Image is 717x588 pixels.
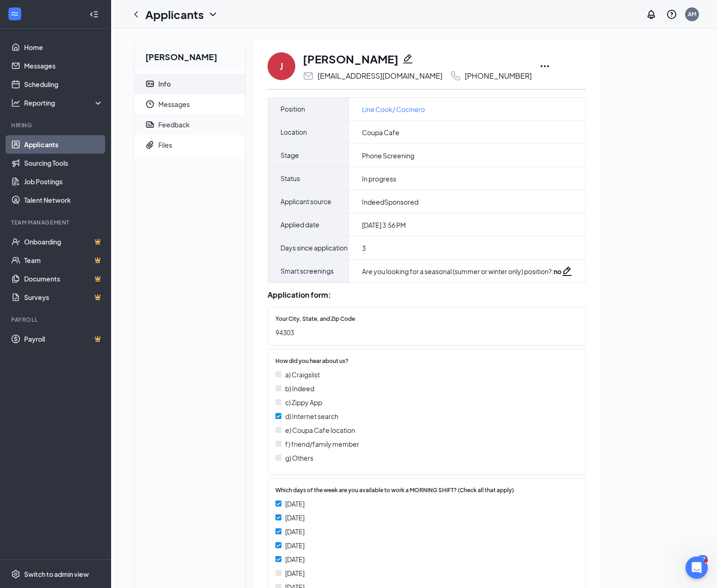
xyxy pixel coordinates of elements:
h2: [PERSON_NAME] [134,40,245,70]
a: Applicants [24,135,103,154]
div: Application form: [268,290,586,300]
span: [DATE] [285,526,305,537]
div: J [280,60,283,73]
a: DocumentsCrown [24,269,103,288]
svg: Phone [450,70,461,81]
div: Files [158,140,172,150]
div: AM [688,10,696,18]
span: [DATE] [285,540,305,550]
span: Applicant source [281,190,331,213]
svg: Paperclip [145,140,155,150]
a: Home [24,38,103,56]
span: Location [281,121,307,144]
div: Team Management [11,219,101,226]
a: TeamCrown [24,251,103,269]
span: Smart screenings [281,260,334,282]
svg: ChevronDown [207,9,218,20]
span: Messages [158,94,238,114]
div: [PHONE_NUMBER] [465,71,532,81]
a: Scheduling [24,75,103,94]
span: [DATE] [285,499,305,509]
span: f) friend/family member [285,439,359,449]
svg: Email [303,70,314,81]
a: Line Cook/ Cocinero [362,104,425,114]
a: Sourcing Tools [24,154,103,172]
svg: Ellipses [539,61,550,72]
svg: Analysis [11,98,20,107]
a: SurveysCrown [24,288,103,307]
span: In progress [362,174,396,183]
span: Status [281,167,300,190]
div: Feedback [158,120,190,129]
span: Phone Screening [362,151,414,160]
svg: WorkstreamLogo [10,9,19,19]
div: Are you looking for a seasonal (summer or winter only) position? : [362,267,561,276]
span: [DATE] 3:56 PM [362,220,406,230]
a: OnboardingCrown [24,232,103,251]
svg: Pencil [402,53,413,64]
span: Applied date [281,213,319,236]
span: IndeedSponsored [362,197,418,206]
div: [EMAIL_ADDRESS][DOMAIN_NAME] [318,71,443,81]
svg: Notifications [646,9,657,20]
a: ClockMessages [134,94,245,114]
svg: Report [145,120,155,129]
svg: Settings [11,569,20,579]
span: 3 [362,244,366,253]
span: Your City, State, and Zip Code [275,315,355,324]
span: c) Zippy App [285,397,322,407]
span: Stage [281,144,299,167]
div: Reporting [24,98,104,107]
span: g) Others [285,453,313,463]
svg: Collapse [89,10,99,19]
h1: [PERSON_NAME] [303,51,399,67]
a: PayrollCrown [24,330,103,348]
svg: Pencil [561,266,573,277]
span: d) Internet search [285,411,338,421]
span: 94303 [275,327,569,338]
span: [DATE] [285,554,305,564]
svg: QuestionInfo [666,9,677,20]
h1: Applicants [145,6,204,22]
a: Talent Network [24,191,103,209]
span: b) Indeed [285,383,314,394]
span: How did you hear about us? [275,357,349,366]
a: ReportFeedback [134,114,245,135]
span: e) Coupa Cafe location [285,425,355,435]
span: Days since application [281,237,348,259]
span: [DATE] [285,513,305,523]
strong: no [554,267,561,275]
div: Hiring [11,121,101,129]
span: [DATE] [285,568,305,578]
div: Payroll [11,316,101,324]
svg: Clock [145,100,155,109]
span: a) Craigslist [285,369,320,380]
div: 12 [698,555,708,563]
svg: ContactCard [145,79,155,88]
div: Switch to admin view [24,569,89,579]
a: PaperclipFiles [134,135,245,155]
a: ContactCardInfo [134,74,245,94]
div: Info [158,79,171,88]
a: Job Postings [24,172,103,191]
a: Messages [24,56,103,75]
span: Coupa Cafe [362,128,399,137]
svg: ChevronLeft [131,9,142,20]
iframe: Intercom live chat [686,557,708,579]
span: Position [281,98,305,120]
span: Which days of the week are you available to work a MORNING SHIFT? (Check all that apply) [275,486,514,495]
